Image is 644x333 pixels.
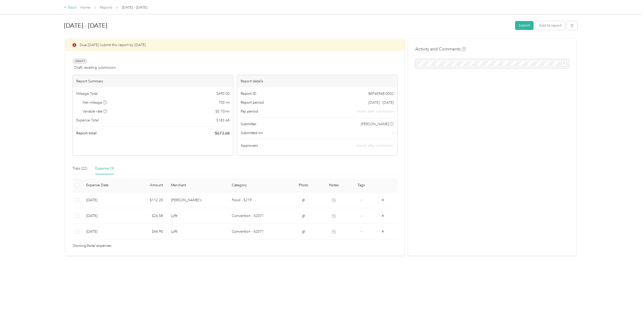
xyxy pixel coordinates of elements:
[228,192,288,208] td: Food - 5219
[415,46,466,52] h4: Activity and Comments
[349,224,373,239] td: -
[353,183,369,187] div: Tags
[72,58,88,64] span: Draft
[128,208,167,224] td: $26.58
[65,39,405,51] div: Due [DATE]. Submit this report by [DATE]
[368,91,394,96] span: 8EF6E968-0002
[241,100,264,105] span: Report period
[237,75,397,87] div: Report details
[228,178,288,192] th: Category
[95,166,114,171] div: Expense (3)
[215,109,230,114] span: $ 0.70 / mi
[515,21,534,30] button: Submit
[241,91,256,96] span: Report ID
[72,166,87,171] div: Trips (22)
[535,21,565,30] button: Add to report
[393,130,394,136] span: -
[128,192,167,208] td: $112.20
[368,100,394,105] span: [DATE] - [DATE]
[241,143,258,148] span: Approvers
[241,130,263,136] span: Submitted on
[100,5,112,10] a: Reports
[356,109,394,114] span: shown after submission
[241,121,256,127] span: Submitter
[167,224,228,239] td: Lyftt
[361,229,362,234] span: -
[83,100,107,105] span: Net mileage
[216,91,230,96] span: $ 490.00
[167,192,228,208] td: Jimmy John's
[349,208,373,224] td: -
[73,75,233,87] div: Report Summary
[216,118,230,123] span: $ 183.68
[349,178,373,192] th: Tags
[82,178,128,192] th: Expense Date
[167,178,228,192] th: Merchant
[74,65,116,70] span: Draft, awaiting submission
[616,305,644,333] iframe: Everlance-gr Chat Button Frame
[219,100,230,105] span: 700 mi
[356,143,394,148] span: shown after submission
[83,109,107,114] span: Variable rate
[288,178,319,192] th: Photo
[76,131,97,136] span: Report total
[215,130,230,136] span: $ 673.68
[167,208,228,224] td: Lyftt
[228,208,288,224] td: Convention - 52071
[76,118,99,123] span: Expense Total
[241,109,258,114] span: Pay period
[122,5,147,10] span: [DATE] - [DATE]
[361,121,389,127] span: [PERSON_NAME]
[82,224,128,239] td: 9-15-2025
[82,208,128,224] td: 9-17-2025
[361,198,362,202] span: -
[64,20,512,32] h1: Sep 1 - 30, 2025
[82,192,128,208] td: 9-19-2025
[128,224,167,239] td: $44.90
[72,243,111,249] span: Showing 3 total expenses
[361,214,362,218] span: -
[349,192,373,208] td: -
[80,5,90,10] a: Home
[128,178,167,192] th: Amount
[76,91,98,96] span: Mileage Total
[319,178,349,192] th: Notes
[64,5,77,11] div: Back
[228,224,288,239] td: Convention - 52071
